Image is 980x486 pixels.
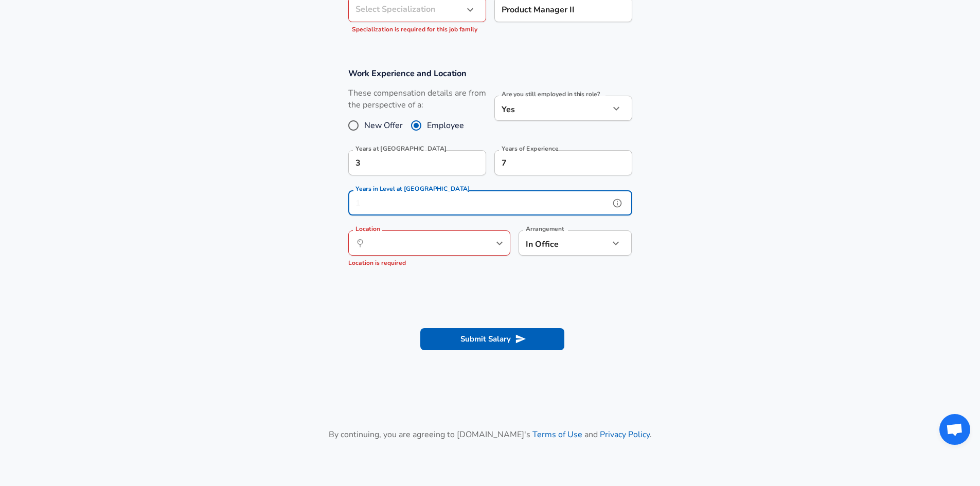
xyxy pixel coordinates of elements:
span: Specialization is required for this job family [352,25,477,33]
label: Years at [GEOGRAPHIC_DATA] [355,146,447,152]
div: In Office [519,230,594,256]
button: Open [492,236,507,250]
span: Location is required [348,259,406,267]
h3: Work Experience and Location [348,67,632,79]
div: Yes [494,96,610,121]
input: L3 [499,2,628,17]
a: Privacy Policy [600,429,650,440]
input: 1 [348,190,610,215]
div: Open chat [939,414,970,445]
button: help [610,195,625,211]
label: Are you still employed in this role? [502,91,600,97]
button: Submit Salary [420,328,564,350]
label: Location [355,226,380,232]
label: Years of Experience [502,146,558,152]
span: Employee [427,119,464,132]
label: Years in Level at [GEOGRAPHIC_DATA] [355,186,470,192]
a: Terms of Use [532,429,582,440]
label: These compensation details are from the perspective of a: [348,87,486,111]
input: 7 [494,150,610,175]
span: New Offer [364,119,403,132]
input: 0 [348,150,464,175]
label: Arrangement [526,226,564,232]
